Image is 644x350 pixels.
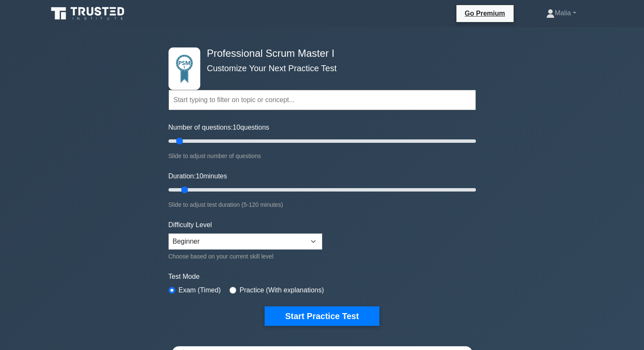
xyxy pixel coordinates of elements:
[169,272,476,282] label: Test Mode
[169,171,227,181] label: Duration: minutes
[233,124,240,131] span: 10
[169,90,476,110] input: Start typing to filter on topic or concept...
[169,251,322,261] div: Choose based on your current skill level
[526,5,596,22] a: Malia
[179,285,221,295] label: Exam (Timed)
[169,151,476,161] div: Slide to adjust number of questions
[204,47,434,60] h4: Professional Scrum Master I
[169,122,269,133] label: Number of questions: questions
[240,285,324,295] label: Practice (With explanations)
[169,220,212,230] label: Difficulty Level
[196,172,203,180] span: 10
[265,306,379,326] button: Start Practice Test
[169,200,476,210] div: Slide to adjust test duration (5-120 minutes)
[460,8,510,19] a: Go Premium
